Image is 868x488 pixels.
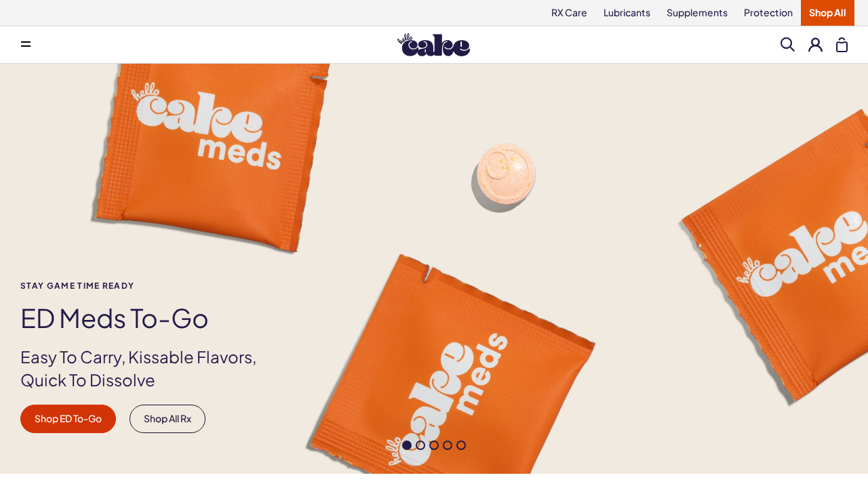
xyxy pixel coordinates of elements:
[20,346,279,391] p: Easy To Carry, Kissable Flavors, Quick To Dissolve
[130,405,205,433] a: Shop All Rx
[20,281,279,290] span: Stay Game time ready
[20,405,116,433] a: Shop ED To-Go
[20,304,279,332] h1: ED Meds to-go
[397,33,470,56] img: Hello Cake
